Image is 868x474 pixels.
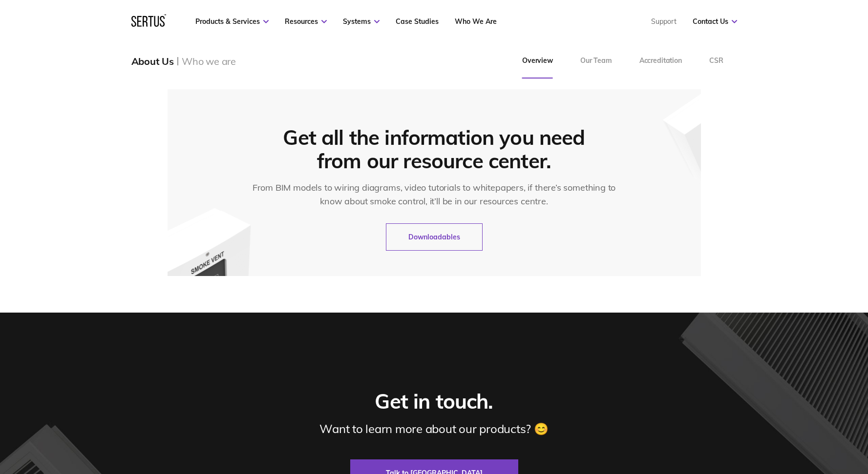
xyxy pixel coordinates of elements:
[246,181,622,208] div: From BIM models to wiring diagrams, video tutorials to whitepapers, if there’s something to know ...
[131,55,174,67] div: About Us
[285,17,327,26] a: Resources
[567,43,626,79] a: Our Team
[182,55,236,67] div: Who we are
[396,17,439,26] a: Case Studies
[696,43,737,79] a: CSR
[276,126,593,173] div: Get all the information you need from our resource center.
[375,389,493,415] div: Get in touch.
[455,17,497,26] a: Who We Are
[343,17,380,26] a: Systems
[626,43,696,79] a: Accreditation
[693,17,737,26] a: Contact Us
[386,223,483,251] a: Downloadables
[195,17,269,26] a: Products & Services
[319,421,548,436] div: Want to learn more about our products? 😊
[651,17,677,26] a: Support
